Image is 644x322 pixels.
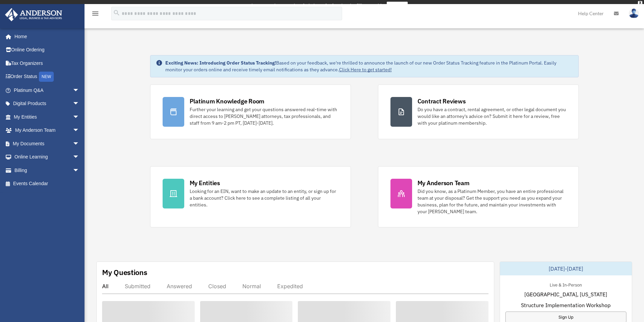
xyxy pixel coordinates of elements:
[113,9,120,17] i: search
[150,84,351,139] a: Platinum Knowledge Room Further your learning and get your questions answered real-time with dire...
[190,106,338,126] div: Further your learning and get your questions answered real-time with direct access to [PERSON_NAM...
[190,179,220,187] div: My Entities
[5,110,90,124] a: My Entitiesarrow_drop_down
[190,97,265,105] div: Platinum Knowledge Room
[5,137,90,150] a: My Documentsarrow_drop_down
[378,166,579,227] a: My Anderson Team Did you know, as a Platinum Member, you have an entire professional team at your...
[165,59,573,73] div: Based on your feedback, we're thrilled to announce the launch of our new Order Status Tracking fe...
[73,97,86,111] span: arrow_drop_down
[125,283,150,290] div: Submitted
[102,283,109,290] div: All
[5,43,90,57] a: Online Ordering
[73,124,86,138] span: arrow_drop_down
[91,12,99,18] a: menu
[208,283,226,290] div: Closed
[102,267,147,277] div: My Questions
[73,150,86,164] span: arrow_drop_down
[242,283,261,290] div: Normal
[339,67,392,73] a: Click Here to get started!
[39,72,54,82] div: NEW
[378,84,579,139] a: Contract Reviews Do you have a contract, rental agreement, or other legal document you would like...
[73,137,86,151] span: arrow_drop_down
[150,166,351,227] a: My Entities Looking for an EIN, want to make an update to an entity, or sign up for a bank accoun...
[387,2,408,10] a: survey
[73,83,86,97] span: arrow_drop_down
[5,124,90,137] a: My Anderson Teamarrow_drop_down
[418,97,466,105] div: Contract Reviews
[73,110,86,124] span: arrow_drop_down
[167,283,192,290] div: Answered
[5,30,86,43] a: Home
[277,283,303,290] div: Expedited
[165,60,276,66] strong: Exciting News: Introducing Order Status Tracking!
[500,262,632,275] div: [DATE]-[DATE]
[629,8,639,18] img: User Pic
[544,281,587,288] div: Live & In-Person
[5,177,90,191] a: Events Calendar
[73,164,86,177] span: arrow_drop_down
[5,70,90,84] a: Order StatusNEW
[236,2,384,10] div: Get a chance to win 6 months of Platinum for free just by filling out this
[5,56,90,70] a: Tax Organizers
[524,290,607,298] span: [GEOGRAPHIC_DATA], [US_STATE]
[5,83,90,97] a: Platinum Q&Aarrow_drop_down
[3,8,64,21] img: Anderson Advisors Platinum Portal
[521,301,611,309] span: Structure Implementation Workshop
[5,164,90,177] a: Billingarrow_drop_down
[5,97,90,110] a: Digital Productsarrow_drop_down
[418,179,470,187] div: My Anderson Team
[418,188,566,215] div: Did you know, as a Platinum Member, you have an entire professional team at your disposal? Get th...
[638,1,642,5] div: close
[5,150,90,164] a: Online Learningarrow_drop_down
[418,106,566,126] div: Do you have a contract, rental agreement, or other legal document you would like an attorney's ad...
[91,9,99,18] i: menu
[190,188,338,208] div: Looking for an EIN, want to make an update to an entity, or sign up for a bank account? Click her...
